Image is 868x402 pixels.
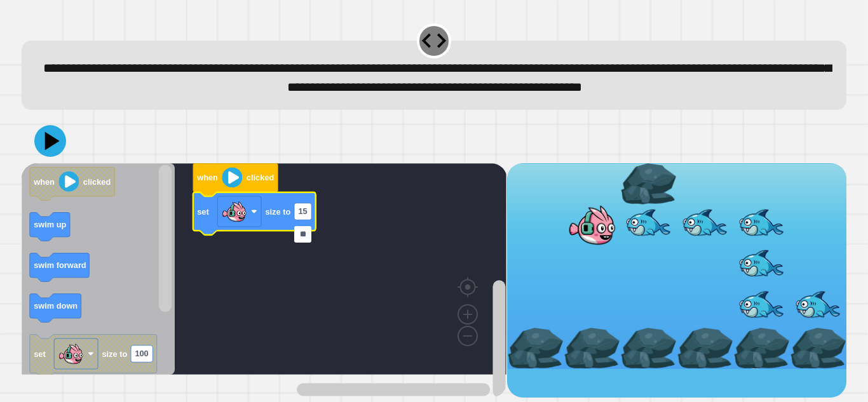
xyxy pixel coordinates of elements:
text: 15 [299,206,308,216]
text: when [33,177,55,187]
text: set [197,206,209,216]
text: size to [102,349,128,358]
text: swim down [34,301,78,311]
text: clicked [83,177,111,187]
text: set [34,349,46,358]
text: when [196,173,218,182]
text: size to [266,206,291,216]
text: swim up [34,220,66,229]
text: 100 [135,349,149,358]
text: clicked [247,173,274,182]
div: Blockly Workspace [22,163,506,398]
text: swim forward [34,260,86,270]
